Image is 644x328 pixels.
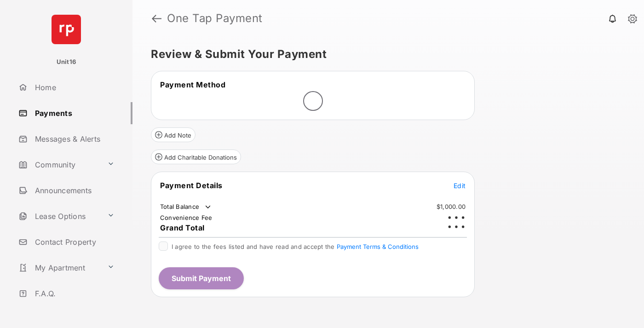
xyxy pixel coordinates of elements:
[15,154,103,176] a: Community
[159,267,244,289] button: Submit Payment
[15,282,132,305] a: F.A.Q.
[151,49,618,60] h5: Review & Submit Your Payment
[454,181,466,190] button: Edit
[15,102,132,124] a: Payments
[57,58,76,67] p: Unit16
[436,202,466,211] td: $1,000.00
[151,127,195,142] button: Add Note
[172,243,419,250] span: I agree to the fees listed and have read and accept the
[15,205,103,227] a: Lease Options
[52,15,81,44] img: svg+xml;base64,PHN2ZyB4bWxucz0iaHR0cDovL3d3dy53My5vcmcvMjAwMC9zdmciIHdpZHRoPSI2NCIgaGVpZ2h0PSI2NC...
[160,223,205,232] span: Grand Total
[167,13,263,24] strong: One Tap Payment
[160,181,223,190] span: Payment Details
[15,128,132,150] a: Messages & Alerts
[151,150,241,164] button: Add Charitable Donations
[337,243,419,250] button: I agree to the fees listed and have read and accept the
[454,182,466,190] span: Edit
[15,76,132,98] a: Home
[15,179,132,201] a: Announcements
[160,213,213,222] td: Convenience Fee
[15,231,132,253] a: Contact Property
[15,257,103,279] a: My Apartment
[160,80,225,89] span: Payment Method
[160,202,213,212] td: Total Balance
